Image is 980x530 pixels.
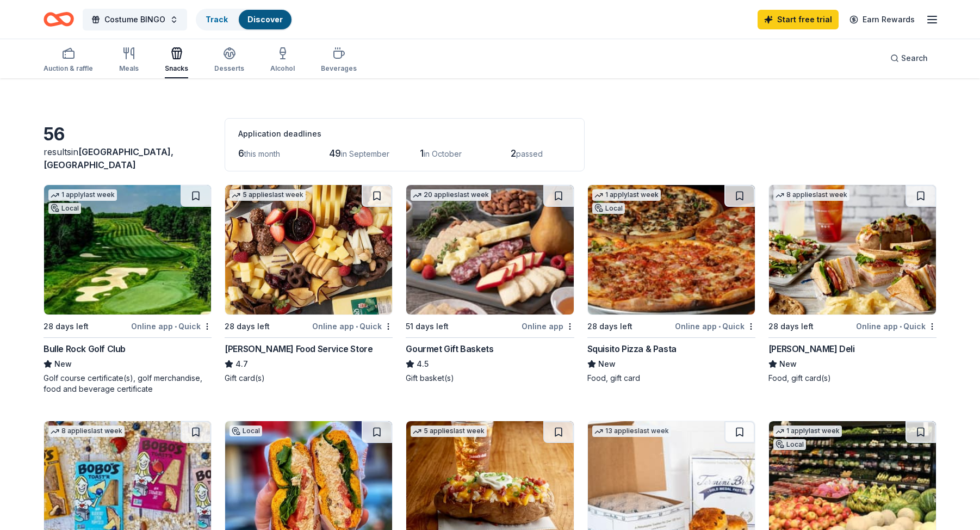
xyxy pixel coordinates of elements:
button: Auction & raffle [44,42,93,78]
span: in [44,146,173,170]
div: 8 applies last week [773,189,849,201]
div: 1 apply last week [48,189,117,201]
div: Golf course certificate(s), golf merchandise, food and beverage certificate [44,373,212,395]
img: Image for Gourmet Gift Baskets [406,185,573,315]
span: this month [244,149,280,158]
div: Local [773,439,806,450]
div: Online app [522,319,574,333]
button: Alcohol [270,42,295,78]
span: passed [516,149,543,158]
span: • [900,322,902,331]
a: Home [44,7,74,32]
div: 56 [44,124,212,145]
span: New [54,358,72,371]
span: in September [341,149,389,158]
div: Squisito Pizza & Pasta [587,342,677,355]
div: 13 applies last week [592,426,671,437]
a: Image for Squisito Pizza & Pasta1 applylast weekLocal28 days leftOnline app•QuickSquisito Pizza &... [587,184,755,384]
button: Costume BINGO [83,9,187,30]
div: 5 applies last week [411,426,487,437]
div: Local [592,203,625,214]
button: Desserts [214,42,244,78]
div: 28 days left [587,320,632,333]
span: 1 [420,147,424,159]
button: Meals [119,42,139,78]
div: Meals [119,64,139,73]
span: • [175,322,177,331]
span: • [356,322,358,331]
div: Gift basket(s) [406,373,574,384]
span: 4.5 [417,358,429,371]
button: Beverages [321,42,357,78]
button: Search [882,47,936,69]
button: Snacks [165,42,188,78]
div: 1 apply last week [773,426,842,437]
div: 51 days left [406,320,449,333]
div: [PERSON_NAME] Deli [768,342,855,355]
a: Image for Gourmet Gift Baskets20 applieslast week51 days leftOnline appGourmet Gift Baskets4.5Gif... [406,184,574,384]
span: • [718,322,721,331]
div: Food, gift card [587,373,755,384]
span: [GEOGRAPHIC_DATA], [GEOGRAPHIC_DATA] [44,146,173,170]
div: 5 applies last week [230,189,306,201]
span: in October [424,149,462,158]
a: Discover [247,15,283,24]
div: 8 applies last week [48,426,125,437]
a: Start free trial [758,10,839,29]
div: 28 days left [225,320,270,333]
div: Alcohol [270,64,295,73]
div: Online app Quick [675,319,755,333]
a: Image for Bulle Rock Golf Club1 applylast weekLocal28 days leftOnline app•QuickBulle Rock Golf Cl... [44,184,212,395]
span: 4.7 [235,358,248,371]
a: Track [206,15,228,24]
div: Auction & raffle [44,64,93,73]
img: Image for Gordon Food Service Store [225,185,392,315]
span: Costume BINGO [104,13,165,26]
div: Desserts [214,64,244,73]
div: 28 days left [44,320,89,333]
div: Snacks [165,64,188,73]
span: New [779,358,797,371]
div: Beverages [321,64,357,73]
span: 49 [329,147,341,159]
img: Image for Squisito Pizza & Pasta [588,185,755,315]
a: Earn Rewards [843,10,921,29]
span: New [598,358,616,371]
div: results [44,145,212,171]
span: 6 [238,147,244,159]
span: Search [901,52,928,65]
img: Image for Bulle Rock Golf Club [44,185,211,315]
a: Image for Gordon Food Service Store5 applieslast week28 days leftOnline app•Quick[PERSON_NAME] Fo... [225,184,393,384]
div: Gourmet Gift Baskets [406,342,493,355]
div: Food, gift card(s) [768,373,936,384]
img: Image for McAlister's Deli [769,185,936,315]
span: 2 [511,147,516,159]
a: Image for McAlister's Deli8 applieslast week28 days leftOnline app•Quick[PERSON_NAME] DeliNewFood... [768,184,936,384]
div: Gift card(s) [225,373,393,384]
div: 20 applies last week [411,189,491,201]
div: Online app Quick [131,319,212,333]
div: Local [230,426,262,436]
div: 28 days left [768,320,814,333]
div: Local [48,203,81,214]
div: 1 apply last week [592,189,661,201]
div: Bulle Rock Golf Club [44,342,126,355]
button: TrackDiscover [196,9,293,30]
div: Online app Quick [856,319,936,333]
div: Application deadlines [238,127,571,140]
div: Online app Quick [312,319,393,333]
div: [PERSON_NAME] Food Service Store [225,342,373,355]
